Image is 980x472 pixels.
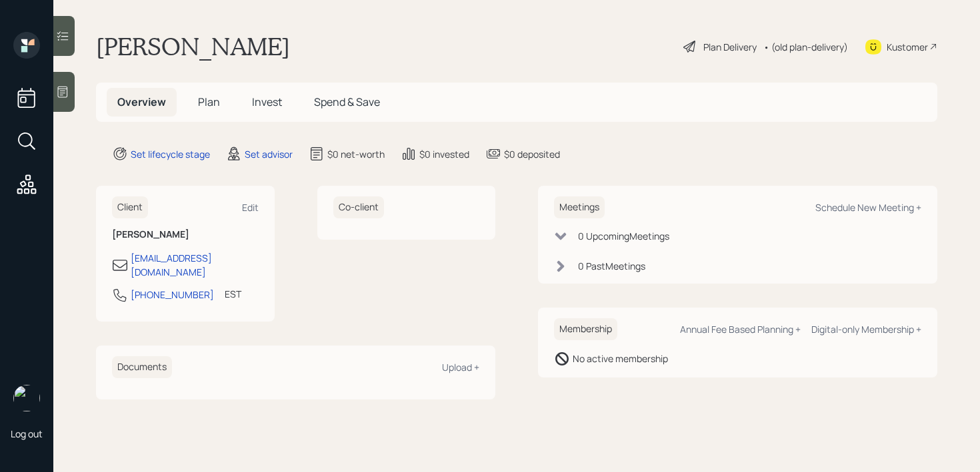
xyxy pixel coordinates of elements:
img: retirable_logo.png [13,385,40,411]
span: Invest [252,95,282,109]
h6: Meetings [554,196,605,218]
div: $0 net-worth [327,147,385,161]
div: Set lifecycle stage [131,147,210,161]
div: $0 invested [419,147,469,161]
div: Digital-only Membership + [811,323,921,336]
div: 0 Past Meeting s [578,259,645,273]
h1: [PERSON_NAME] [96,32,290,61]
div: Set advisor [245,147,293,161]
h6: Membership [554,318,617,340]
div: Annual Fee Based Planning + [680,323,801,336]
div: Upload + [442,361,479,373]
div: Kustomer [887,40,928,54]
div: $0 deposited [504,147,560,161]
div: No active membership [573,352,668,365]
div: Plan Delivery [703,40,757,54]
div: 0 Upcoming Meeting s [578,229,669,243]
span: Overview [117,95,166,109]
h6: [PERSON_NAME] [112,229,259,240]
div: EST [225,287,241,301]
div: Schedule New Meeting + [815,201,921,214]
h6: Co-client [333,196,384,218]
div: Log out [11,427,43,440]
span: Spend & Save [314,95,380,109]
div: Edit [242,201,259,214]
span: Plan [198,95,220,109]
div: [PHONE_NUMBER] [131,288,214,302]
div: [EMAIL_ADDRESS][DOMAIN_NAME] [131,251,259,279]
div: • (old plan-delivery) [763,40,848,54]
h6: Documents [112,356,172,378]
h6: Client [112,196,148,218]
